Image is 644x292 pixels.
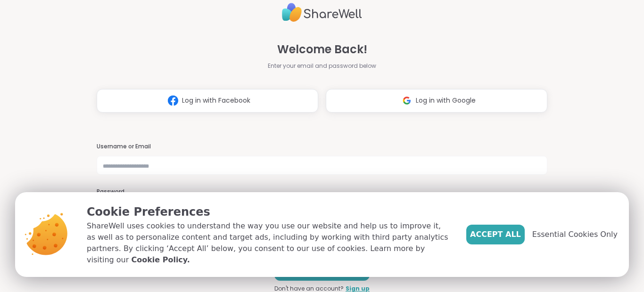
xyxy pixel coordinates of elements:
span: Enter your email and password below [268,62,376,70]
p: Cookie Preferences [87,203,451,220]
p: ShareWell uses cookies to understand the way you use our website and help us to improve it, as we... [87,220,451,266]
img: ShareWell Logomark [398,92,416,109]
span: Essential Cookies Only [532,229,618,240]
span: Accept All [470,229,521,240]
h3: Username or Email [97,143,547,151]
button: Accept All [466,225,525,244]
img: ShareWell Logomark [164,92,182,109]
h3: Password [97,188,547,196]
button: Log in with Facebook [97,89,318,113]
span: Log in with Google [416,96,476,105]
a: Cookie Policy. [131,254,190,266]
button: Log in with Google [326,89,547,113]
span: Log in with Facebook [182,96,250,105]
span: Welcome Back! [277,41,367,58]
